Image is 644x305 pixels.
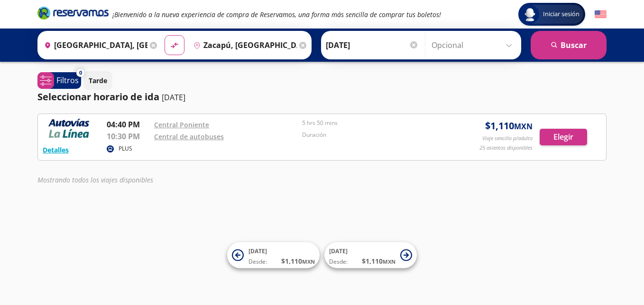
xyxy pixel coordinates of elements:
p: PLUS [119,144,132,153]
span: 0 [79,69,82,77]
span: Desde: [248,257,267,266]
button: Elegir [540,129,587,145]
p: 04:40 PM [107,119,149,130]
button: Buscar [531,31,607,59]
p: Filtros [56,75,79,86]
small: MXN [514,121,533,132]
a: Central de autobuses [154,132,224,141]
p: Viaje sencillo p/adulto [482,134,533,143]
p: 10:30 PM [107,131,149,142]
p: [DATE] [162,92,185,103]
button: [DATE]Desde:$1,110MXN [324,242,417,268]
button: English [595,9,607,20]
button: [DATE]Desde:$1,110MXN [227,242,320,268]
input: Opcional [432,33,516,57]
button: 0Filtros [37,72,81,89]
span: $ 1,110 [362,256,396,266]
a: Brand Logo [37,6,109,23]
p: 25 asientos disponibles [479,144,533,152]
small: MXN [383,258,396,265]
span: $ 1,110 [485,119,533,133]
p: 5 hrs 50 mins [302,119,445,127]
a: Central Poniente [154,120,209,129]
img: RESERVAMOS [43,119,95,138]
button: Detalles [43,145,69,155]
i: Brand Logo [37,6,109,20]
p: Duración [302,131,445,139]
span: [DATE] [248,247,267,255]
input: Elegir Fecha [326,33,419,57]
span: Iniciar sesión [539,10,583,19]
span: $ 1,110 [281,256,315,266]
p: Seleccionar horario de ida [37,90,159,104]
input: Buscar Destino [190,33,297,57]
small: MXN [302,258,315,265]
button: Tarde [83,71,112,90]
span: [DATE] [329,247,348,255]
input: Buscar Origen [40,33,147,57]
span: Desde: [329,257,348,266]
em: ¡Bienvenido a la nueva experiencia de compra de Reservamos, una forma más sencilla de comprar tus... [112,10,441,19]
em: Mostrando todos los viajes disponibles [37,175,153,184]
p: Tarde [89,76,107,86]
